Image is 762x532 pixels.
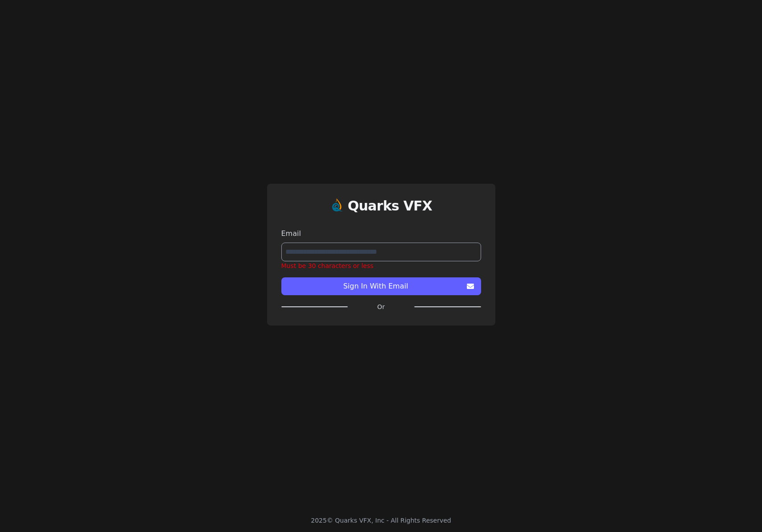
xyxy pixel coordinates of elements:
button: Sign In With Email [281,277,481,295]
span: Sign In With Email [288,281,463,292]
div: Must be 30 characters or less [281,261,481,270]
label: Email [281,228,481,239]
a: Quarks VFX [348,198,432,221]
label: Or [348,302,414,311]
h1: Quarks VFX [348,198,432,214]
div: 2025 © Quarks VFX, Inc - All Rights Reserved [311,516,451,525]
